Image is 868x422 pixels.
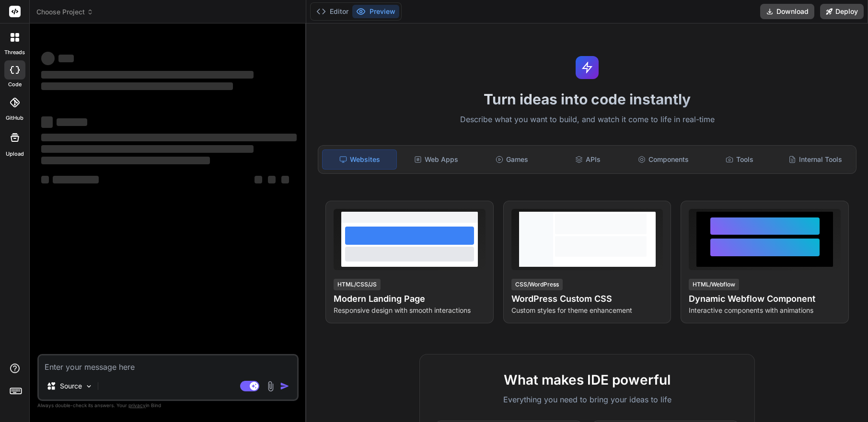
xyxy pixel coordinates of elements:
[280,381,289,391] img: icon
[36,7,93,17] span: Choose Project
[41,134,297,141] span: ‌
[778,149,852,170] div: Internal Tools
[6,150,24,158] label: Upload
[4,48,25,57] label: threads
[41,71,254,79] span: ‌
[435,394,739,405] p: Everything you need to bring your ideas to life
[53,176,99,183] span: ‌
[58,55,74,62] span: ‌
[312,91,862,108] h1: Turn ideas into code instantly
[352,5,399,18] button: Preview
[435,370,739,390] h2: What makes IDE powerful
[6,114,23,122] label: GitHub
[689,292,841,306] h4: Dynamic Webflow Component
[41,116,53,128] span: ‌
[85,382,93,390] img: Pick Models
[41,145,254,153] span: ‌
[334,279,381,290] div: HTML/CSS/JS
[334,292,486,306] h4: Modern Landing Page
[511,292,663,306] h4: WordPress Custom CSS
[689,279,739,290] div: HTML/Webflow
[268,176,276,183] span: ‌
[312,114,862,126] p: Describe what you want to build, and watch it come to life in real-time
[41,176,49,183] span: ‌
[60,381,82,391] p: Source
[551,149,625,170] div: APIs
[57,118,87,126] span: ‌
[41,52,55,65] span: ‌
[702,149,776,170] div: Tools
[255,176,262,183] span: ‌
[37,401,299,410] p: Always double-check its answers. Your in Bind
[820,4,864,19] button: Deploy
[475,149,549,170] div: Games
[41,82,233,90] span: ‌
[128,402,146,408] span: privacy
[399,149,473,170] div: Web Apps
[760,4,814,19] button: Download
[689,306,841,315] p: Interactive components with animations
[312,5,352,18] button: Editor
[626,149,700,170] div: Components
[511,306,663,315] p: Custom styles for theme enhancement
[281,176,289,183] span: ‌
[8,80,22,89] label: code
[322,149,397,170] div: Websites
[265,381,276,392] img: attachment
[41,157,210,164] span: ‌
[511,279,563,290] div: CSS/WordPress
[334,306,486,315] p: Responsive design with smooth interactions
